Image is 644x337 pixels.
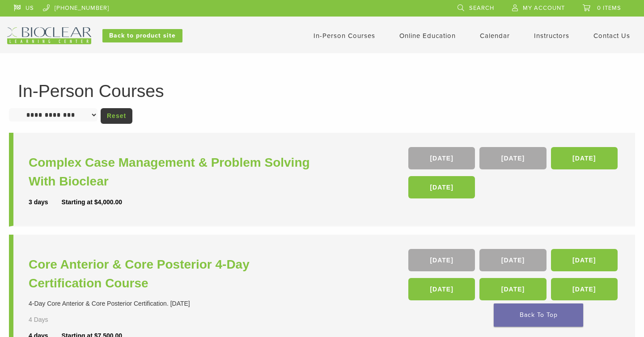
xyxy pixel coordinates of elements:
[29,153,324,191] a: Complex Case Management & Problem Solving With Bioclear
[408,147,475,169] a: [DATE]
[408,278,475,300] a: [DATE]
[102,29,182,42] a: Back to product site
[101,108,132,124] a: Reset
[29,299,324,308] div: 4-Day Core Anterior & Core Posterior Certification. [DATE]
[597,4,621,12] span: 0 items
[479,278,546,300] a: [DATE]
[408,147,620,203] div: , , ,
[408,176,475,198] a: [DATE]
[494,303,583,327] a: Back To Top
[314,32,375,40] a: In-Person Courses
[551,278,618,300] a: [DATE]
[29,255,324,293] a: Core Anterior & Core Posterior 4-Day Certification Course
[469,4,494,12] span: Search
[29,198,62,207] div: 3 days
[551,147,618,169] a: [DATE]
[399,32,456,40] a: Online Education
[480,32,510,40] a: Calendar
[523,4,565,12] span: My Account
[551,249,618,271] a: [DATE]
[479,249,546,271] a: [DATE]
[593,32,630,40] a: Contact Us
[408,249,620,305] div: , , , , ,
[29,315,73,324] div: 4 Days
[18,82,626,100] h1: In-Person Courses
[479,147,546,169] a: [DATE]
[7,27,91,44] img: Bioclear
[62,198,122,207] div: Starting at $4,000.00
[408,249,475,271] a: [DATE]
[534,32,569,40] a: Instructors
